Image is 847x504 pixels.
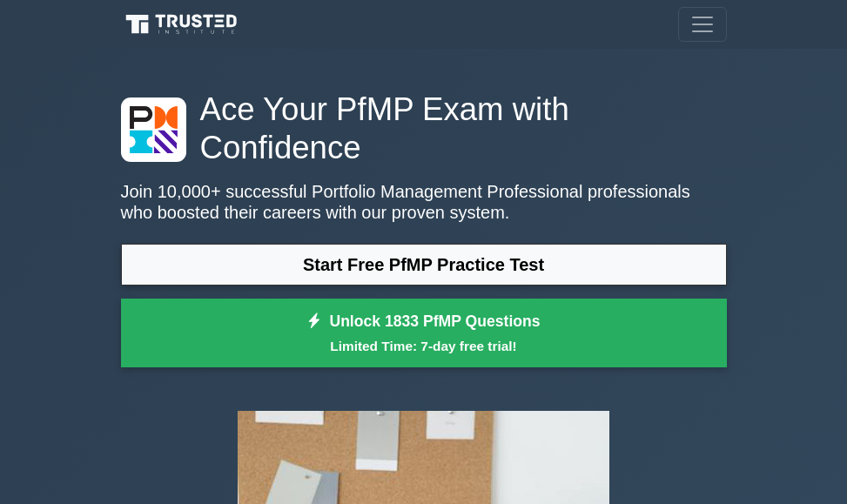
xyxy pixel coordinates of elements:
[678,7,727,42] button: Toggle navigation
[143,336,705,356] small: Limited Time: 7-day free trial!
[121,299,727,368] a: Unlock 1833 PfMP QuestionsLimited Time: 7-day free trial!
[121,91,727,167] h1: Ace Your PfMP Exam with Confidence
[121,181,727,223] p: Join 10,000+ successful Portfolio Management Professional professionals who boosted their careers...
[121,244,727,286] a: Start Free PfMP Practice Test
